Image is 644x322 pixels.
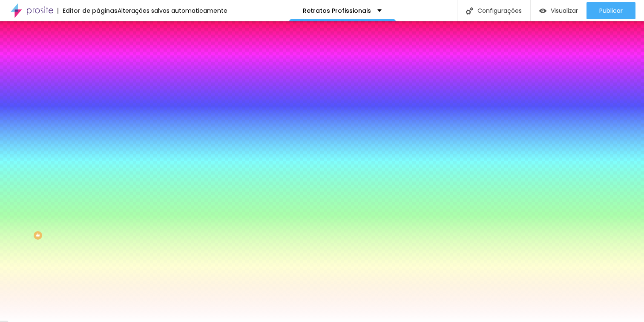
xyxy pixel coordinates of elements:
[118,8,227,14] div: Alterações salvas automaticamente
[57,8,118,14] div: Editor de páginas
[586,2,635,19] button: Publicar
[551,7,578,14] span: Visualizar
[531,2,586,19] button: Visualizar
[303,8,371,14] p: Retratos Profissionais
[599,7,623,14] span: Publicar
[539,7,546,15] img: view-1.svg
[466,7,473,15] img: Icone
